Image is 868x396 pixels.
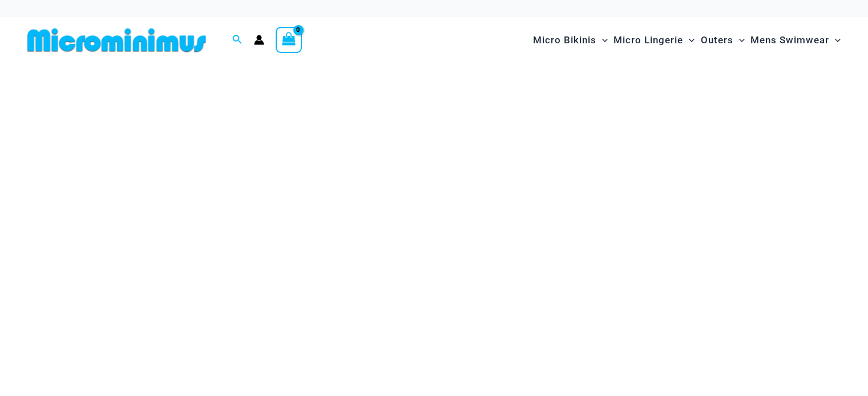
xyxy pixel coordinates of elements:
[276,27,302,53] a: View Shopping Cart, empty
[232,33,243,47] a: Search icon link
[613,26,683,55] span: Micro Lingerie
[533,26,596,55] span: Micro Bikinis
[530,23,611,58] a: Micro BikinisMenu ToggleMenu Toggle
[596,26,608,55] span: Menu Toggle
[611,23,697,58] a: Micro LingerieMenu ToggleMenu Toggle
[701,26,733,55] span: Outers
[829,26,841,55] span: Menu Toggle
[698,23,748,58] a: OutersMenu ToggleMenu Toggle
[748,23,843,58] a: Mens SwimwearMenu ToggleMenu Toggle
[23,27,211,53] img: MM SHOP LOGO FLAT
[750,26,829,55] span: Mens Swimwear
[528,21,845,59] nav: Site Navigation
[733,26,745,55] span: Menu Toggle
[683,26,695,55] span: Menu Toggle
[254,35,264,45] a: Account icon link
